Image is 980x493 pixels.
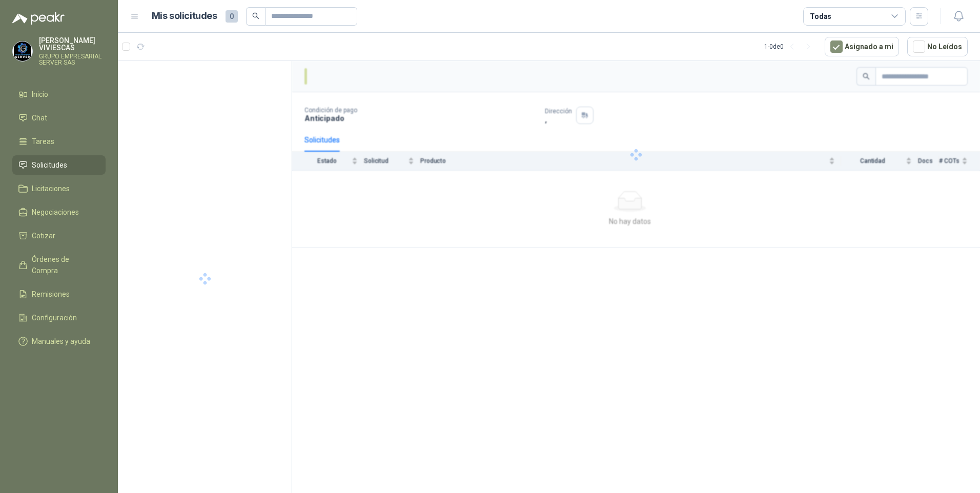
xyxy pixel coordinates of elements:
a: Manuales y ayuda [12,332,106,351]
a: Tareas [12,132,106,151]
span: Cotizar [32,230,55,241]
span: 0 [226,10,238,23]
span: Negociaciones [32,207,79,218]
a: Órdenes de Compra [12,250,106,280]
span: Tareas [32,136,54,147]
img: Company Logo [13,42,32,61]
button: No Leídos [907,37,968,56]
p: [PERSON_NAME] VIVIESCAS [39,37,106,51]
div: 1 - 0 de 0 [764,38,816,55]
a: Remisiones [12,284,106,304]
div: Todas [810,11,831,22]
span: Chat [32,112,47,124]
span: Remisiones [32,289,70,300]
img: Logo peakr [12,12,65,25]
span: Solicitudes [32,159,67,171]
a: Configuración [12,308,106,327]
a: Chat [12,108,106,128]
a: Cotizar [12,226,106,245]
button: Asignado a mi [825,37,899,56]
span: Órdenes de Compra [32,254,96,276]
span: search [252,12,259,19]
span: Configuración [32,312,77,323]
p: GRUPO EMPRESARIAL SERVER SAS [39,53,106,66]
a: Negociaciones [12,202,106,222]
span: Inicio [32,89,48,100]
span: Licitaciones [32,183,70,194]
span: Manuales y ayuda [32,336,90,347]
a: Inicio [12,85,106,104]
a: Licitaciones [12,179,106,198]
h1: Mis solicitudes [152,9,217,24]
a: Solicitudes [12,155,106,175]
